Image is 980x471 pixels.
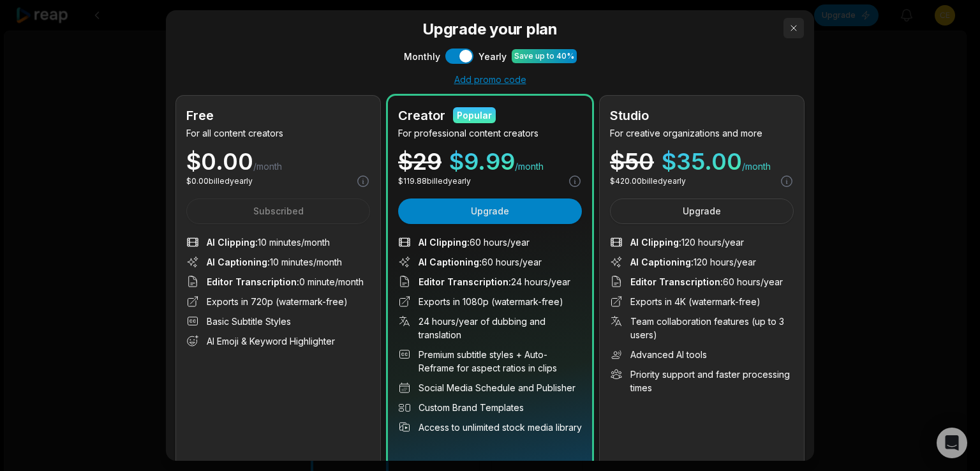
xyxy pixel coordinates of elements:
li: Social Media Schedule and Publisher [398,381,582,394]
span: 60 hours/year [630,275,783,288]
li: Basic Subtitle Styles [186,315,370,328]
div: Add promo code [176,74,804,86]
li: Premium subtitle styles + Auto-Reframe for aspect ratios in clips [398,348,582,375]
span: $ 9.99 [449,150,515,173]
li: Priority support and faster processing times [610,368,794,394]
li: 24 hours/year of dubbing and translation [398,315,582,341]
div: Popular [457,108,492,122]
li: Exports in 4K (watermark-free) [610,295,794,308]
span: AI Captioning : [419,257,482,267]
p: For all content creators [186,126,370,140]
div: $ 50 [610,150,654,173]
span: AI Clipping : [207,237,258,248]
button: Upgrade [610,198,794,224]
span: $ 0.00 [186,150,253,173]
span: 60 hours/year [419,235,530,249]
span: AI Captioning : [207,257,270,267]
h3: Upgrade your plan [176,18,804,41]
li: Custom Brand Templates [398,401,582,414]
p: $ 0.00 billed yearly [186,176,253,187]
span: AI Clipping : [630,237,681,248]
li: Exports in 720p (watermark-free) [186,295,370,308]
span: 120 hours/year [630,235,744,249]
p: For creative organizations and more [610,126,794,140]
span: /month [515,160,544,173]
div: $ 29 [398,150,442,173]
span: AI Captioning : [630,257,694,267]
li: Exports in 1080p (watermark-free) [398,295,582,308]
li: Access to unlimited stock media library [398,421,582,434]
span: /month [742,160,771,173]
p: $ 119.88 billed yearly [398,176,471,187]
span: Yearly [479,50,507,63]
p: $ 420.00 billed yearly [610,176,686,187]
p: For professional content creators [398,126,582,140]
h2: Free [186,106,214,125]
span: 10 minutes/month [207,255,342,269]
span: 60 hours/year [419,255,542,269]
span: Editor Transcription : [207,276,299,287]
span: 120 hours/year [630,255,756,269]
h2: Creator [398,106,445,125]
span: AI Clipping : [419,237,470,248]
span: Editor Transcription : [419,276,511,287]
span: Editor Transcription : [630,276,723,287]
h2: Studio [610,106,649,125]
li: Team collaboration features (up to 3 users) [610,315,794,341]
span: 24 hours/year [419,275,570,288]
span: 10 minutes/month [207,235,330,249]
div: Save up to 40% [514,50,574,62]
span: 0 minute/month [207,275,364,288]
span: $ 35.00 [662,150,742,173]
span: /month [253,160,282,173]
li: Advanced AI tools [610,348,794,361]
li: AI Emoji & Keyword Highlighter [186,334,370,348]
span: Monthly [404,50,440,63]
button: Upgrade [398,198,582,224]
